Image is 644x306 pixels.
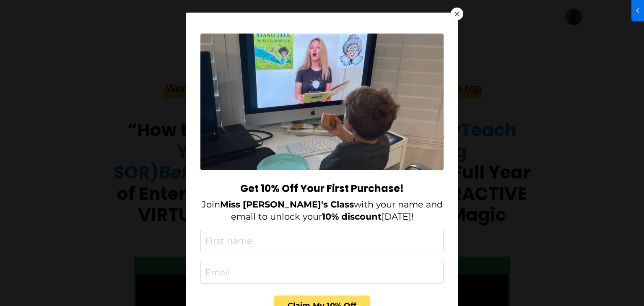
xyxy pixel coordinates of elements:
input: First name [200,230,444,253]
strong: Get 10% Off Your First Purchase! [240,182,404,195]
strong: 10% discount [322,211,382,222]
span: chevron_left [1,5,11,16]
strong: Miss [PERSON_NAME]'s Class [220,199,354,210]
input: Email [200,261,444,284]
p: Join with your name and email to unlock your [DATE]! [200,198,444,223]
